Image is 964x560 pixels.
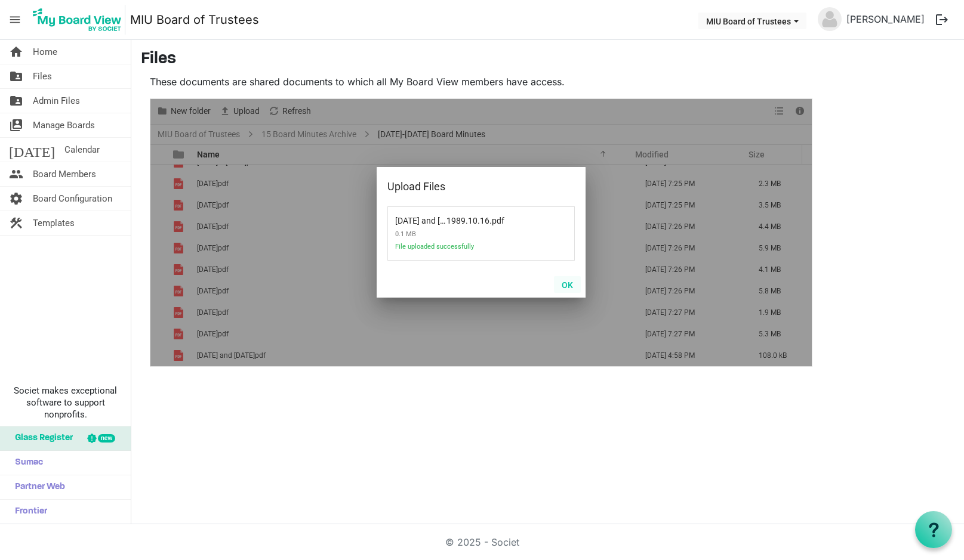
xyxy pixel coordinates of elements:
[9,162,23,186] span: people
[9,187,23,211] span: settings
[9,426,73,450] span: Glass Register
[33,89,80,113] span: Admin Files
[698,13,806,29] button: MIU Board of Trustees dropdownbutton
[445,536,519,548] a: © 2025 - Societ
[33,113,95,137] span: Manage Boards
[842,7,929,31] a: [PERSON_NAME]
[387,178,537,196] div: Upload Files
[4,8,26,31] span: menu
[395,209,489,225] span: 1989.09.28 and 1989.10.16.pdf
[929,7,954,32] button: logout
[150,75,812,89] p: These documents are shared documents to which all My Board View members have access.
[33,211,75,235] span: Templates
[33,40,57,64] span: Home
[141,49,954,70] h3: Files
[98,434,115,443] div: new
[9,64,23,88] span: folder_shared
[29,5,125,35] img: My Board View Logo
[64,138,100,162] span: Calendar
[9,138,55,162] span: [DATE]
[395,243,521,258] span: File uploaded successfully
[9,89,23,113] span: folder_shared
[5,385,125,420] span: Societ makes exceptional software to support nonprofits.
[9,500,47,524] span: Frontier
[33,187,112,211] span: Board Configuration
[9,451,43,475] span: Sumac
[395,225,521,243] span: 0.1 MB
[554,276,581,293] button: OK
[9,211,23,235] span: construction
[130,8,259,32] a: MIU Board of Trustees
[29,5,130,35] a: My Board View Logo
[33,64,52,88] span: Files
[9,113,23,137] span: switch_account
[818,7,842,31] img: no-profile-picture.svg
[33,162,96,186] span: Board Members
[9,40,23,64] span: home
[9,475,65,499] span: Partner Web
